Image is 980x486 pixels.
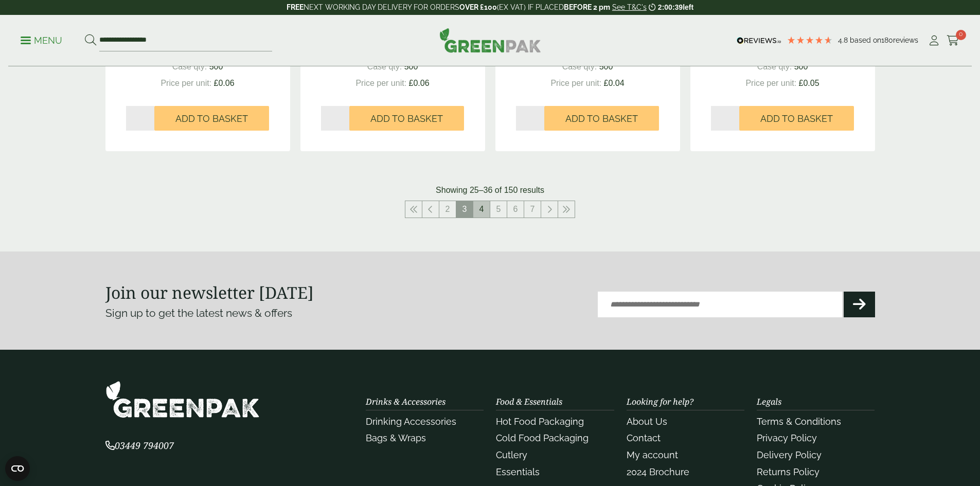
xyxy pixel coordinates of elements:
a: 03449 794007 [105,441,174,451]
span: Price per unit: [355,79,406,87]
button: Add to Basket [154,106,269,131]
a: 7 [524,201,541,218]
p: Showing 25–36 of 150 results [436,184,544,196]
span: 4.8 [838,36,850,44]
img: GreenPak Supplies [439,28,541,52]
a: 6 [507,201,524,218]
a: Privacy Policy [757,433,817,443]
a: Contact [627,433,661,443]
span: Add to Basket [565,113,638,124]
img: GreenPak Supplies [105,381,260,418]
span: Case qty: [172,62,207,71]
span: left [683,3,693,11]
a: Drinking Accessories [366,416,456,427]
p: Menu [21,34,62,47]
strong: FREE [287,3,304,11]
span: Case qty: [757,62,792,71]
a: About Us [627,416,667,427]
span: £0.04 [604,79,625,87]
span: Based on [850,36,881,44]
span: 180 [881,36,893,44]
span: Case qty: [562,62,597,71]
span: 500 [599,62,613,71]
span: Case qty: [367,62,402,71]
span: 3 [456,201,473,218]
span: Add to Basket [370,113,443,124]
button: Add to Basket [349,106,464,131]
span: 500 [209,62,223,71]
div: 4.78 Stars [787,35,833,45]
span: 0 [956,30,966,40]
strong: OVER £100 [459,3,497,11]
a: Hot Food Packaging [496,416,584,427]
a: Menu [21,34,62,45]
button: Add to Basket [544,106,659,131]
i: My Account [928,35,940,46]
span: 2:00:39 [658,3,683,11]
img: REVIEWS.io [737,37,781,44]
strong: Join our newsletter [DATE] [105,281,314,303]
a: Bags & Wraps [366,433,426,443]
span: Price per unit: [161,79,211,87]
button: Add to Basket [739,106,854,131]
a: 4 [473,201,490,218]
span: Add to Basket [760,113,833,124]
span: Add to Basket [175,113,248,124]
span: £0.05 [799,79,819,87]
span: 500 [404,62,418,71]
a: 2024 Brochure [627,466,689,477]
a: Terms & Conditions [757,416,841,427]
p: Sign up to get the latest news & offers [105,305,452,321]
a: Returns Policy [757,466,819,477]
span: Price per unit: [550,79,601,87]
a: Delivery Policy [757,449,822,460]
span: Price per unit: [745,79,796,87]
span: £0.06 [409,79,430,87]
button: Open CMP widget [5,456,30,481]
i: Cart [947,35,959,46]
a: Essentials [496,466,540,477]
strong: BEFORE 2 pm [564,3,610,11]
a: Cold Food Packaging [496,433,589,443]
a: 2 [439,201,456,218]
a: My account [627,449,678,460]
span: 500 [794,62,808,71]
a: See T&C's [612,3,647,11]
a: 5 [490,201,507,218]
a: 0 [947,33,959,48]
span: reviews [893,36,918,44]
span: 03449 794007 [105,439,174,452]
span: £0.06 [214,79,235,87]
a: Cutlery [496,449,527,460]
